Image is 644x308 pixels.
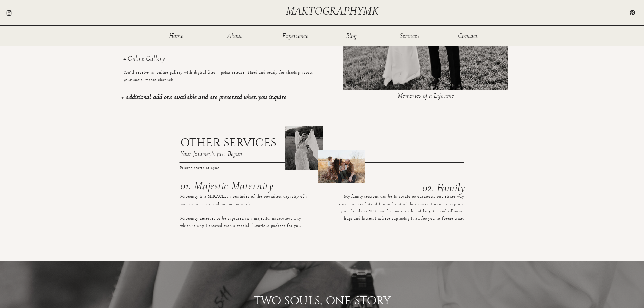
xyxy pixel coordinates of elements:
[180,150,317,160] h3: Your Journey's just Begun
[121,94,286,100] b: + additional add ons available and are presented when you inquire
[124,21,258,35] h3: + High-Resolution Images
[342,182,466,191] h3: 02. Family
[180,193,312,255] p: Maternity is a MIRACLE, a reminder of the boundless capacity of a woman to create and nurture new...
[282,32,309,38] a: Experience
[165,32,187,38] a: Home
[224,32,246,38] a: About
[286,5,381,17] a: maktographymk
[123,55,313,70] h3: + Online Gallery
[340,32,362,38] a: Blog
[333,193,464,255] p: My family sessions can be in studio or outdoors, but either way expect to have lots of fun in fro...
[347,92,505,101] h3: Memories of a Lifetime
[180,164,234,170] p: Pricing starts at $500
[399,32,421,38] a: Services
[457,32,479,38] a: Contact
[180,137,309,147] h1: OTHER SERVICES
[180,180,317,189] h3: 01. Majestic Maternity
[125,33,314,54] p: These photos are perfectly sized and ready for you to print at any size.
[124,69,313,92] p: You'll receive an online gallery with digital files + print release. Sized and ready for sharing ...
[124,1,313,23] p: From morning to night - starting at 7 hours, tailored to your schedule.
[234,295,411,305] h1: TWO SOULS, ONE STORY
